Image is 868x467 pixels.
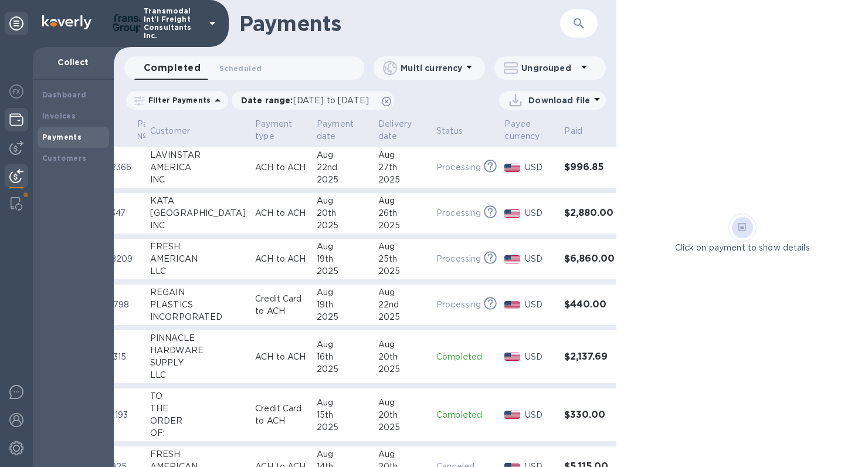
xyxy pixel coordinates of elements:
[675,242,810,254] p: Click on payment to show details
[525,161,555,174] p: USD
[150,125,190,137] p: Customer
[150,161,246,174] div: AMERICA
[436,409,495,421] p: Completed
[293,96,369,105] span: [DATE] to [DATE]
[89,207,141,219] p: 84181347
[378,409,427,421] div: 20th
[255,207,307,219] p: ACH to ACH
[150,241,246,253] div: FRESH
[150,286,246,299] div: REGAIN
[42,15,91,29] img: Logo
[504,255,520,263] img: USD
[378,339,427,351] div: Aug
[317,219,369,232] div: 2025
[42,56,104,68] p: Collect
[378,265,427,278] div: 2025
[317,409,369,421] div: 15th
[150,299,246,311] div: PLASTICS
[564,351,615,363] h3: $2,137.69
[317,363,369,375] div: 2025
[317,118,354,143] p: Payment date
[255,118,307,143] span: Payment type
[239,11,526,36] h1: Payments
[378,241,427,253] div: Aug
[42,154,87,163] b: Customers
[504,118,540,143] p: Payee currency
[144,60,201,76] span: Completed
[525,409,555,421] p: USD
[504,411,520,419] img: USD
[5,12,28,35] div: Unpin categories
[150,344,246,357] div: HARDWARE
[317,265,369,278] div: 2025
[89,299,141,311] p: 41949798
[42,111,76,120] b: Invoices
[150,311,246,323] div: INCORPORATED
[378,351,427,363] div: 20th
[150,427,246,439] div: OF:
[378,253,427,265] div: 25th
[317,149,369,161] div: Aug
[504,164,520,172] img: USD
[525,351,555,363] p: USD
[525,207,555,219] p: USD
[504,209,520,218] img: USD
[150,448,246,461] div: FRESH
[504,301,520,309] img: USD
[378,207,427,219] div: 26th
[150,402,246,415] div: THE
[9,84,23,99] img: Foreign exchange
[401,62,462,74] p: Multi currency
[378,195,427,207] div: Aug
[150,332,246,344] div: PINNACLE
[378,448,427,461] div: Aug
[255,161,307,174] p: ACH to ACH
[89,253,141,265] p: 07668209
[150,207,246,219] div: [GEOGRAPHIC_DATA]
[317,253,369,265] div: 19th
[564,299,615,310] h3: $440.00
[150,253,246,265] div: AMERICAN
[317,339,369,351] div: Aug
[521,62,577,74] p: Ungrouped
[378,149,427,161] div: Aug
[317,207,369,219] div: 20th
[317,161,369,174] div: 22nd
[564,253,615,265] h3: $6,860.00
[317,351,369,363] div: 16th
[378,286,427,299] div: Aug
[378,311,427,323] div: 2025
[144,7,202,40] p: Transmodal Int'l Freight Consultants Inc.
[317,174,369,186] div: 2025
[378,118,412,143] p: Delivery date
[378,421,427,434] div: 2025
[255,253,307,265] p: ACH to ACH
[219,62,262,75] span: Scheduled
[378,219,427,232] div: 2025
[150,174,246,186] div: INC
[89,161,141,174] p: 99092366
[317,299,369,311] div: 19th
[150,357,246,369] div: SUPPLY
[436,207,481,219] p: Processing
[89,409,141,421] p: 36652193
[137,118,174,143] p: Payment №
[378,174,427,186] div: 2025
[504,353,520,361] img: USD
[525,253,555,265] p: USD
[504,118,555,143] span: Payee currency
[317,311,369,323] div: 2025
[42,133,82,141] b: Payments
[436,351,495,363] p: Completed
[150,415,246,427] div: ORDER
[317,421,369,434] div: 2025
[317,286,369,299] div: Aug
[378,118,427,143] span: Delivery date
[150,149,246,161] div: LAVINSTAR
[232,91,394,110] div: Date range:[DATE] to [DATE]
[137,118,189,143] span: Payment №
[525,299,555,311] p: USD
[150,125,205,137] span: Customer
[378,363,427,375] div: 2025
[150,195,246,207] div: KATA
